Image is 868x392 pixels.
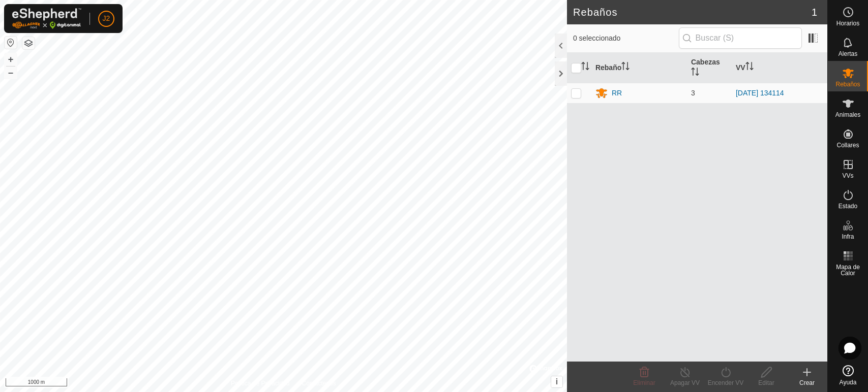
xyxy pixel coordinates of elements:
p-sorticon: Activar para ordenar [581,63,589,72]
img: Logo Gallagher [12,8,81,29]
span: VVs [842,173,853,179]
div: Editar [746,378,787,387]
div: Apagar VV [665,378,705,387]
a: Contáctenos [302,379,336,388]
span: Horarios [836,20,859,26]
p-sorticon: Activar para ordenar [745,63,754,72]
th: Rebaño [591,53,687,83]
span: J2 [103,13,110,24]
span: 0 seleccionado [573,33,679,44]
button: – [5,67,17,79]
h2: Rebaños [573,6,812,18]
div: RR [612,88,622,99]
span: Alertas [839,51,857,57]
a: Ayuda [828,361,868,389]
span: Eliminar [633,379,655,386]
span: Collares [836,142,859,148]
button: Capas del Mapa [22,37,35,49]
button: i [551,376,562,387]
p-sorticon: Activar para ordenar [621,63,630,72]
th: Cabezas [687,53,732,83]
div: Encender VV [705,378,746,387]
span: Animales [835,112,860,118]
a: [DATE] 134114 [736,89,784,97]
p-sorticon: Activar para ordenar [691,69,699,77]
th: VV [732,53,827,83]
a: Política de Privacidad [231,379,289,388]
span: 3 [691,89,695,97]
span: Ayuda [840,379,857,385]
span: Estado [839,203,857,209]
button: + [5,53,17,66]
div: Crear [787,378,827,387]
span: i [556,377,558,386]
span: Rebaños [835,81,860,87]
span: Mapa de Calor [830,264,865,276]
button: Restablecer Mapa [5,37,17,49]
span: Infra [842,234,854,240]
input: Buscar (S) [679,27,802,49]
span: 1 [812,5,817,20]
